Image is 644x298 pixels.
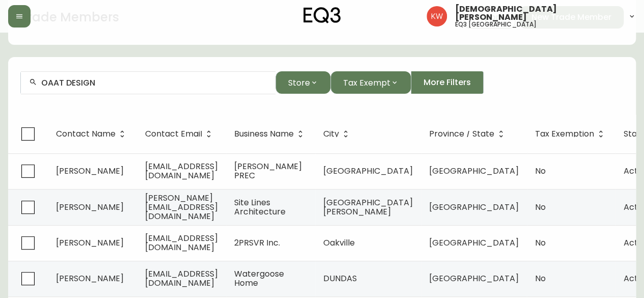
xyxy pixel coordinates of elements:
span: No [535,273,546,284]
span: Business Name [234,131,294,137]
img: logo [303,7,341,23]
button: Tax Exempt [330,71,411,94]
input: Search [41,78,267,88]
span: [PERSON_NAME] [56,165,124,177]
span: [GEOGRAPHIC_DATA] [429,237,519,249]
span: [GEOGRAPHIC_DATA] [429,273,519,284]
span: [EMAIL_ADDRESS][DOMAIN_NAME] [145,232,218,253]
span: [PERSON_NAME][EMAIL_ADDRESS][DOMAIN_NAME] [145,192,218,222]
span: Tax Exemption [535,131,594,137]
span: Contact Name [56,131,116,137]
span: Province / State [429,129,508,139]
span: 2PRSVR Inc. [234,237,280,249]
img: f33162b67396b0982c40ce2a87247151 [427,6,447,26]
button: More Filters [411,71,484,94]
h5: eq3 [GEOGRAPHIC_DATA] [455,21,537,28]
span: [PERSON_NAME] PREC [234,160,302,181]
span: Oakville [323,237,355,249]
span: Tax Exemption [535,129,607,139]
button: Store [275,71,330,94]
span: City [323,129,352,139]
span: [PERSON_NAME] [56,201,124,213]
span: DUNDAS [323,273,357,284]
span: More Filters [424,77,471,88]
span: [PERSON_NAME] [56,273,124,284]
span: No [535,201,546,213]
span: No [535,237,546,249]
span: City [323,131,339,137]
span: [GEOGRAPHIC_DATA][PERSON_NAME] [323,197,413,218]
span: Contact Email [145,131,202,137]
span: Province / State [429,131,494,137]
span: Business Name [234,129,307,139]
span: Tax Exempt [343,76,390,89]
span: No [535,165,546,177]
span: [EMAIL_ADDRESS][DOMAIN_NAME] [145,160,218,181]
span: Contact Email [145,129,215,139]
span: [GEOGRAPHIC_DATA] [429,201,519,213]
span: Contact Name [56,129,129,139]
span: [DEMOGRAPHIC_DATA][PERSON_NAME] [455,5,620,21]
span: [GEOGRAPHIC_DATA] [323,165,413,177]
span: [GEOGRAPHIC_DATA] [429,165,519,177]
span: Site Lines Architecture [234,197,286,218]
span: [PERSON_NAME] [56,237,124,249]
span: Watergoose Home [234,268,284,289]
span: [EMAIL_ADDRESS][DOMAIN_NAME] [145,268,218,289]
span: Store [288,76,310,89]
